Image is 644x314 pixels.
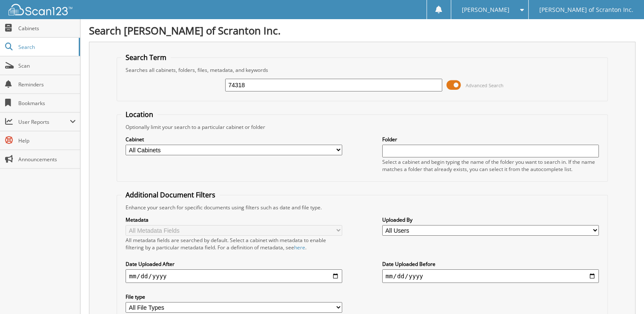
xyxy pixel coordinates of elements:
span: Bookmarks [18,100,76,107]
input: end [382,269,599,283]
img: scan123-logo-white.svg [9,4,72,15]
span: [PERSON_NAME] [462,7,509,12]
span: Advanced Search [466,82,504,88]
a: here [294,244,305,251]
div: Searches all cabinets, folders, files, metadata, and keywords [121,66,603,74]
div: Select a cabinet and begin typing the name of the folder you want to search in. If the name match... [382,158,599,173]
span: Cabinets [18,25,76,32]
legend: Search Term [121,53,171,62]
div: Optionally limit your search to a particular cabinet or folder [121,123,603,131]
span: Reminders [18,81,76,88]
label: File type [126,293,342,300]
label: Uploaded By [382,216,599,223]
input: start [126,269,342,283]
span: Search [18,43,74,51]
span: Announcements [18,156,76,163]
span: User Reports [18,118,70,126]
h1: Search [PERSON_NAME] of Scranton Inc. [89,23,635,37]
span: Help [18,137,76,144]
label: Date Uploaded After [126,260,342,268]
label: Metadata [126,216,342,223]
legend: Additional Document Filters [121,190,220,200]
span: Scan [18,62,76,69]
label: Date Uploaded Before [382,260,599,268]
legend: Location [121,110,157,119]
span: [PERSON_NAME] of Scranton Inc. [539,7,633,12]
div: All metadata fields are searched by default. Select a cabinet with metadata to enable filtering b... [126,237,342,251]
iframe: Chat Widget [601,273,644,314]
div: Enhance your search for specific documents using filters such as date and file type. [121,204,603,211]
label: Cabinet [126,136,342,143]
label: Folder [382,136,599,143]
